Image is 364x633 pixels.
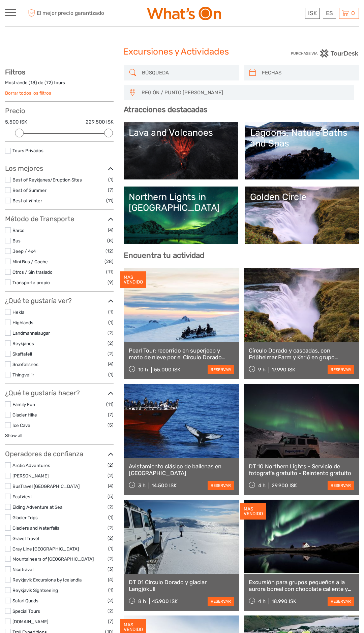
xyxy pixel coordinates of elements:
[108,545,114,553] span: (1)
[152,482,177,489] div: 14.500 ISK
[12,188,47,193] a: Best of Summer
[12,608,40,614] a: Special Tours
[108,176,114,184] span: (1)
[108,586,114,594] span: (1)
[106,197,114,204] span: (11)
[106,268,114,276] span: (11)
[208,481,234,490] a: reservar
[250,127,354,149] div: Lagoons, Nature Baths and Spas
[12,619,48,624] a: [DOMAIN_NAME]
[250,192,354,202] div: Golden Circle
[12,484,80,489] a: BusTravel [GEOGRAPHIC_DATA]
[108,226,114,234] span: (4)
[12,567,33,572] a: Nicetravel
[108,513,114,521] span: (1)
[5,450,114,458] h3: Operadores de confianza
[258,482,266,489] span: 4 h
[12,546,79,552] a: Gray Line [GEOGRAPHIC_DATA]
[12,198,42,203] a: Best of Winter
[5,297,114,305] h3: ¿Qué te gustaría ver?
[12,238,21,243] a: Bus
[5,215,114,223] h3: Método de Transporte
[12,494,32,499] a: EastWest
[138,367,148,373] span: 10 h
[108,371,114,378] span: (1)
[108,503,114,511] span: (2)
[106,400,114,408] span: (11)
[12,402,35,407] a: Family Fun
[259,67,356,79] input: FECHAS
[12,536,39,541] a: Gravel Travel
[12,372,34,377] a: Thingvellir
[108,618,114,625] span: (7)
[5,389,114,397] h3: ¿Qué te gustaría hacer?
[208,365,234,374] a: reservar
[12,598,38,603] a: Safari Quads
[138,598,146,604] span: 8 h
[12,473,49,478] a: [PERSON_NAME]
[108,472,114,479] span: (2)
[108,524,114,532] span: (2)
[5,433,22,438] a: Show all
[12,309,24,315] a: Hekla
[12,515,38,520] a: Glacier Trips
[323,8,336,19] div: ES
[108,360,114,368] span: (4)
[272,482,297,489] div: 29.900 ISK
[12,177,82,182] a: Best of Reykjanes/Eruption Sites
[328,365,354,374] a: reservar
[108,319,114,326] span: (1)
[108,421,114,429] span: (5)
[272,598,296,604] div: 18.990 ISK
[108,565,114,573] span: (3)
[147,7,221,20] img: What's On
[12,228,25,233] a: Barco
[12,330,50,336] a: Landmannalaugar
[272,367,295,373] div: 17.990 ISK
[108,186,114,194] span: (7)
[129,192,233,213] div: Northern Lights in [GEOGRAPHIC_DATA]
[5,68,25,76] strong: Filtros
[108,534,114,542] span: (2)
[108,493,114,500] span: (5)
[104,258,114,265] span: (28)
[120,271,146,288] div: MAS VENDIDO
[12,351,32,357] a: Skaftafell
[129,127,233,174] a: Lava and Volcanoes
[129,463,234,477] a: Avistamiento clásico de ballenas en [GEOGRAPHIC_DATA]
[250,192,354,239] a: Golden Circle
[12,269,53,275] a: Otros / Sin traslado
[108,350,114,358] span: (2)
[5,119,27,126] label: 5.500 ISK
[108,411,114,419] span: (7)
[12,148,43,153] a: Tours Privados
[12,248,36,254] a: Jeep / 4x4
[152,598,178,604] div: 45.900 ISK
[108,278,114,286] span: (9)
[12,259,48,264] a: Mini Bus / Coche
[108,461,114,469] span: (2)
[258,367,266,373] span: 9 h
[154,367,180,373] div: 55.000 ISK
[46,79,51,86] label: 72
[139,87,351,98] span: REGIÓN / PUNTO [PERSON_NAME]
[108,329,114,337] span: (2)
[308,10,317,16] span: ISK
[124,105,207,114] b: Atracciones destacadas
[208,597,234,606] a: reservar
[108,576,114,584] span: (4)
[108,607,114,615] span: (2)
[12,577,82,582] a: Reykjavik Excursions by Icelandia
[108,597,114,604] span: (2)
[249,347,354,361] a: Círculo Dorado y cascadas, con Friðheimar Farm y Kerið en grupo pequeño
[129,127,233,138] div: Lava and Volcanoes
[12,280,50,285] a: Transporte propio
[105,247,114,255] span: (12)
[108,555,114,563] span: (2)
[123,46,241,57] h1: Excursiones y Actividades
[124,251,204,260] b: Encuentra tu actividad
[5,107,114,115] h3: Precio
[5,90,51,96] a: Borrar todos los filtros
[328,597,354,606] a: reservar
[5,164,114,172] h3: Los mejores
